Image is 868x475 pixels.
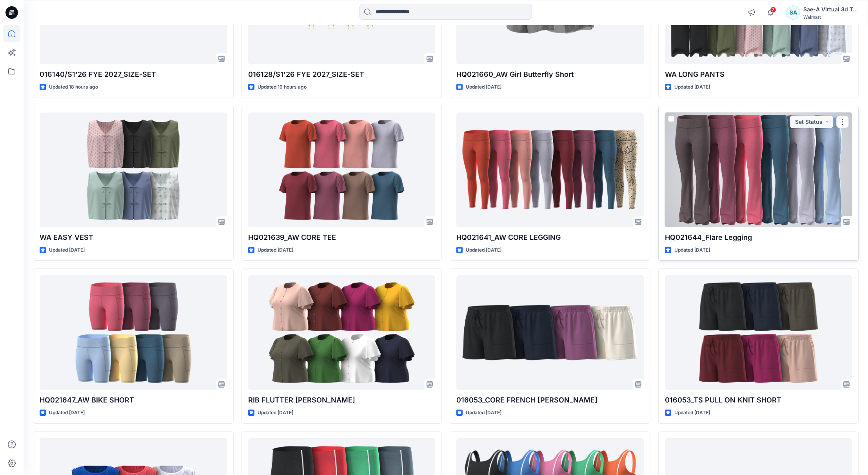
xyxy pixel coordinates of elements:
[40,112,227,227] a: WA EASY VEST
[40,275,227,390] a: HQ021647_AW BIKE SHORT
[49,246,85,254] p: Updated [DATE]
[40,69,227,80] p: 016140/S1'26 FYE 2027_SIZE-SET
[40,395,227,406] p: HQ021647_AW BIKE SHORT
[49,409,85,417] p: Updated [DATE]
[674,246,710,254] p: Updated [DATE]
[665,69,852,80] p: WA LONG PANTS
[40,232,227,243] p: WA EASY VEST
[786,5,800,20] div: SA
[248,112,436,227] a: HQ021639_AW CORE TEE
[665,395,852,406] p: 016053_TS PULL ON KNIT SHORT
[803,5,858,14] div: Sae-A Virtual 3d Team
[803,14,858,20] div: Walmart
[674,83,710,91] p: Updated [DATE]
[674,409,710,417] p: Updated [DATE]
[665,112,852,227] a: HQ021644_Flare Legging
[466,83,501,91] p: Updated [DATE]
[258,246,293,254] p: Updated [DATE]
[456,69,644,80] p: HQ021660_AW Girl Butterfly Short
[258,409,293,417] p: Updated [DATE]
[665,232,852,243] p: HQ021644_Flare Legging
[258,83,307,91] p: Updated 19 hours ago
[456,112,644,227] a: HQ021641_AW CORE LEGGING
[770,7,776,13] span: 7
[456,275,644,390] a: 016053_CORE FRENCH TERRY
[466,409,501,417] p: Updated [DATE]
[49,83,98,91] p: Updated 18 hours ago
[665,275,852,390] a: 016053_TS PULL ON KNIT SHORT
[456,232,644,243] p: HQ021641_AW CORE LEGGING
[248,69,436,80] p: 016128/S1'26 FYE 2027_SIZE-SET
[248,232,436,243] p: HQ021639_AW CORE TEE
[466,246,501,254] p: Updated [DATE]
[248,275,436,390] a: RIB FLUTTER HENLEY
[456,395,644,406] p: 016053_CORE FRENCH [PERSON_NAME]
[248,395,436,406] p: RIB FLUTTER [PERSON_NAME]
